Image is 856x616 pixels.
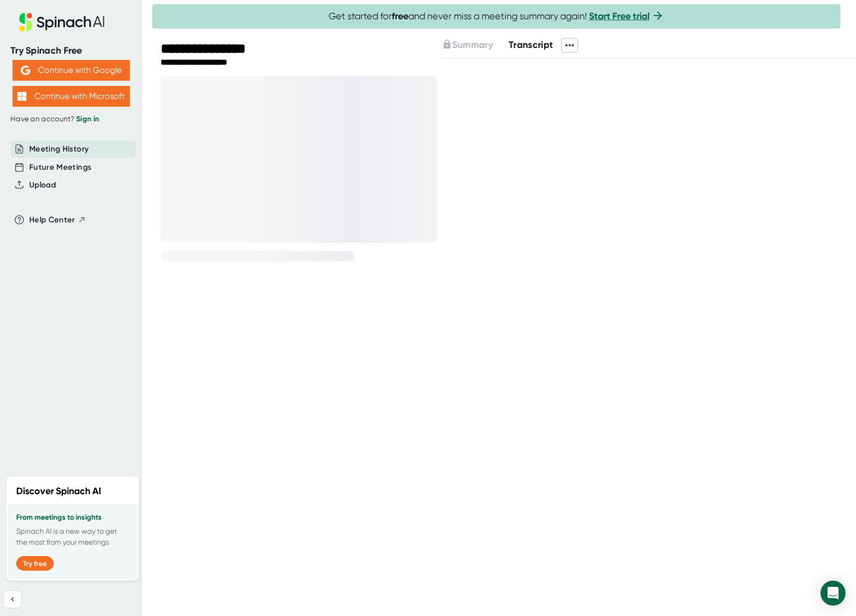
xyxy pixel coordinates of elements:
[16,513,129,522] h3: From meetings to insights
[10,45,131,57] div: Try Spinach Free
[392,10,408,22] b: free
[442,38,509,53] div: Upgrade to access
[16,526,129,548] p: Spinach AI is a new way to get the most from your meetings
[10,115,131,124] div: Have an account?
[29,214,75,226] span: Help Center
[29,161,91,173] button: Future Meetings
[509,39,553,51] span: Transcript
[452,39,493,51] span: Summary
[13,86,130,107] button: Continue with Microsoft
[16,556,54,571] button: Try free
[509,38,553,52] button: Transcript
[442,38,493,52] button: Summary
[589,10,649,22] a: Start Free trial
[329,10,664,22] span: Get started for and never miss a meeting summary again!
[29,179,56,191] button: Upload
[4,591,21,608] button: Collapse sidebar
[16,484,101,498] h2: Discover Spinach AI
[13,60,130,81] button: Continue with Google
[821,581,846,606] div: Open Intercom Messenger
[76,115,99,123] a: Sign in
[29,143,89,155] button: Meeting History
[21,66,30,75] img: Aehbyd4JwY73AAAAAElFTkSuQmCC
[29,214,86,226] button: Help Center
